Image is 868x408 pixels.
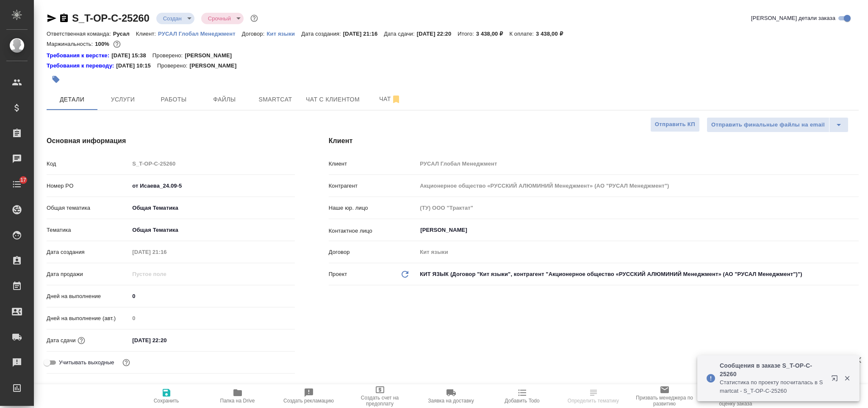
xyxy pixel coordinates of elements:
[509,31,536,37] p: К оплате:
[72,12,150,24] a: S_T-OP-C-25260
[47,336,76,345] p: Дата сдачи
[370,94,410,104] span: Чат
[116,62,157,70] p: [DATE] 10:15
[416,384,487,408] button: Заявка на доставку
[384,31,416,37] p: Дата сдачи:
[428,398,474,404] span: Заявка на доставку
[344,384,416,408] button: Создать счет на предоплату
[650,117,700,132] button: Отправить КП
[249,13,260,24] button: Доп статусы указывают на важность/срочность заказа
[47,292,129,301] p: Дней на выполнение
[417,267,859,281] div: КИТ ЯЗЫК (Договор "Кит языки", контрагент "Акционерное общество «РУССКИЙ АЛЮМИНИЙ Менеджмент» (АО...
[391,94,401,104] svg: Отписаться
[711,120,825,130] span: Отправить финальные файлы на email
[273,384,344,408] button: Создать рекламацию
[131,384,202,408] button: Сохранить
[47,182,129,190] p: Номер PO
[202,384,273,408] button: Папка на Drive
[329,136,859,146] h4: Клиент
[720,378,826,395] p: Cтатистика по проекту посчиталась в Smartcat - S_T-OP-C-25260
[204,94,245,105] span: Файлы
[129,246,203,258] input: Пустое поле
[153,51,185,60] p: Проверено:
[634,395,695,407] span: Призвать менеджера по развитию
[329,227,417,235] p: Контактное лицо
[417,202,859,214] input: Пустое поле
[111,51,153,60] p: [DATE] 15:38
[47,31,113,37] p: Ответственная команда:
[417,180,859,192] input: Пустое поле
[655,120,695,129] span: Отправить КП
[103,94,143,105] span: Услуги
[47,160,129,168] p: Код
[154,398,179,404] span: Сохранить
[2,174,32,195] a: 17
[707,117,829,132] button: Отправить финальные файлы на email
[301,31,343,37] p: Дата создания:
[129,158,294,170] input: Пустое поле
[826,370,846,390] button: Открыть в новой вкладке
[47,248,129,256] p: Дата создания
[47,226,129,234] p: Тематика
[536,31,569,37] p: 3 438,00 ₽
[629,384,700,408] button: Призвать менеджера по развитию
[47,270,129,279] p: Дата продажи
[306,94,360,105] span: Чат с клиентом
[52,94,92,105] span: Детали
[47,41,95,47] p: Маржинальность:
[838,374,856,382] button: Закрыть
[47,51,111,60] div: Нажми, чтобы открыть папку с инструкцией
[505,398,539,404] span: Добавить Todo
[558,384,629,408] button: Определить тематику
[329,248,417,256] p: Договор
[205,15,233,22] button: Срочный
[59,358,114,367] span: Учитывать выходные
[129,268,203,280] input: Пустое поле
[76,335,87,346] button: Если добавить услуги и заполнить их объемом, то дата рассчитается автоматически
[242,31,267,37] p: Договор:
[343,31,384,37] p: [DATE] 21:16
[47,62,116,70] a: Требования к переводу:
[47,204,129,212] p: Общая тематика
[201,13,244,24] div: Создан
[111,39,122,50] button: 0.00 RUB;
[47,314,129,323] p: Дней на выполнение (авт.)
[417,246,859,258] input: Пустое поле
[329,160,417,168] p: Клиент
[417,158,859,170] input: Пустое поле
[47,13,57,23] button: Скопировать ссылку для ЯМессенджера
[129,334,203,346] input: ✎ Введи что-нибудь
[136,31,158,37] p: Клиент:
[156,13,194,24] div: Создан
[349,395,410,407] span: Создать счет на предоплату
[129,223,294,237] div: Общая Тематика
[129,290,294,302] input: ✎ Введи что-нибудь
[458,31,476,37] p: Итого:
[47,70,65,89] button: Добавить тэг
[266,30,301,37] a: Кит языки
[95,41,111,47] p: 100%
[751,14,835,23] span: [PERSON_NAME] детали заказа
[220,398,255,404] span: Папка на Drive
[121,357,132,368] button: Выбери, если сб и вс нужно считать рабочими днями для выполнения заказа.
[59,13,69,23] button: Скопировать ссылку
[113,31,136,37] p: Русал
[129,312,294,324] input: Пустое поле
[720,361,826,378] p: Сообщения в заказе S_T-OP-C-25260
[329,270,347,279] p: Проект
[476,31,510,37] p: 3 438,00 ₽
[329,182,417,190] p: Контрагент
[153,94,194,105] span: Работы
[15,176,31,184] span: 17
[255,94,296,105] span: Smartcat
[854,229,856,231] button: Open
[487,384,558,408] button: Добавить Todo
[47,62,116,70] div: Нажми, чтобы открыть папку с инструкцией
[185,51,238,60] p: [PERSON_NAME]
[568,398,619,404] span: Определить тематику
[283,398,334,404] span: Создать рекламацию
[158,30,242,37] a: РУСАЛ Глобал Менеджмент
[47,51,111,60] a: Требования к верстке:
